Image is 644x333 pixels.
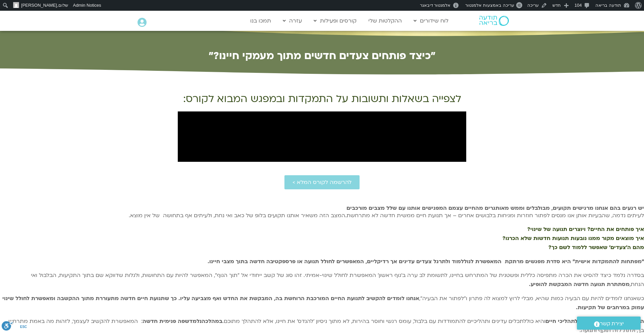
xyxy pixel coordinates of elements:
span: כשאנחנו לומדים להיות עם הבעיה כמות שהיא, מבלי לרוץ למצוא לה פתרון ו"לפתור את הבעיה", [2,295,644,311]
b: מהם ה'צעדים' שאפשר ללמוד לשם כך? [548,244,644,251]
b: איך מוצאים מקור ממנו נובעות תנועות חדשות שלא הכרנו? [502,235,644,242]
b: איך פותחים את החיים? ויוצרים תנועה של שינוי? [527,226,644,233]
strong: שפה פנימית חדשה [143,318,189,325]
strong: במהלכה [202,318,222,325]
strong: נלמד [189,318,202,325]
strong: הסדנה מציעה גישה חדשה לתהליכי חיים [545,318,644,325]
span: המצב הזה משאיר אותנו תקועים בלופ של כאב ואי נחת, ולעיתים אף בתחושה של אין מוצא. [129,212,345,219]
span: יצירת קשר [600,319,624,328]
span: [PERSON_NAME] [21,3,57,8]
img: תודעה בריאה [479,16,509,26]
span: להרשמה לקורס המלא > [292,179,352,185]
h2: לצפייה בשאלות ותשובות על התמקדות ובמפגש המבוא לקורס: [178,93,466,105]
a: ההקלטות שלי [365,14,405,27]
span: והיא כוללת [520,318,644,325]
span: בסדרה נלמד כיצד להסיט את הכרה מתפיסה כללית ופשטנית של המתרחש בחיינו, לתשומת לב ערה ב'גוף ראשון' ה... [31,272,644,288]
iframe: מפתחות להתמקדות אישית עם דנה גניהר וברוך ברנר - מבוא [178,111,466,162]
a: יצירת קשר [577,317,641,330]
strong: מסתתרת תנועה חדשה המבקשת להופיע. [529,281,630,288]
h2: ״כיצד פותחים צעדים חדשים מתוך מעמקי חיינו?״ [138,50,506,61]
a: תמכו בנו [247,14,274,27]
b: "מפתחות להתמקדות אישית" היא סדרת מפגשים מרתקת המאפשרת לנו [467,258,644,265]
a: לוח שידורים [410,14,452,27]
strong: ללמוד ולתרגל צעדים עדינים אך רדיקליים, המאפשרים לחולל תנועה או פרספקטיבה חדשה בתוך מצבי חיינו. [208,258,467,265]
strong: אנחנו לומדים להקשיב לתנועת החיים המורכבת הרוחשת בה, המבקשת את החדש ואף מצביעה עליו. כך שתנועת חיי... [2,295,644,311]
a: קורסים ופעילות [310,14,360,27]
span: לעיתים נדמה, שהבעיות אותן אנו מנסים לפתור חוזרות ומגיחות בלבושים אחרים – אך תנועת חיים ממשית חדשה... [345,212,644,219]
a: להרשמה לקורס המלא > [284,175,360,189]
a: עזרה [279,14,305,27]
span: כלים עדינים ותהליכיים להתמודדות עם בלבול, עומס רגשי וחוסר בהירות, לא מתוך ניסיון 'להנדס' את חיינו... [202,318,520,325]
span: עריכה באמצעות אלמנטור [465,3,514,8]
